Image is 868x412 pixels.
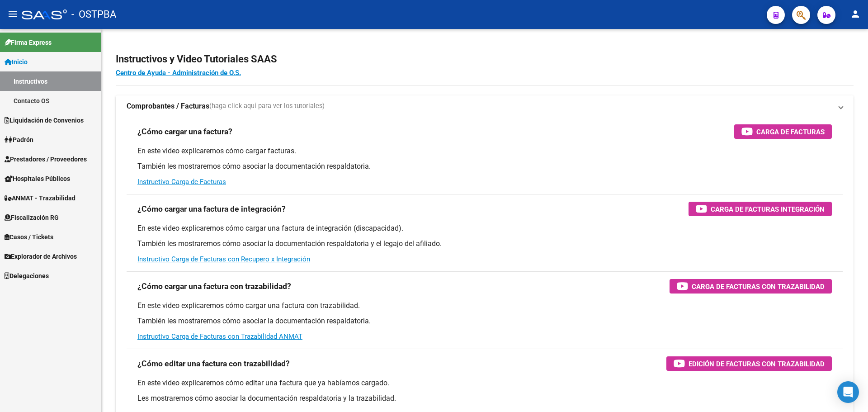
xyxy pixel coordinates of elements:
[137,161,832,171] p: También les mostraremos cómo asociar la documentación respaldatoria.
[116,95,854,117] mat-expansion-panel-header: Comprobantes / Facturas(haga click aquí para ver los tutoriales)
[71,5,116,24] span: - OSTPBA
[711,204,825,215] span: Carga de Facturas Integración
[137,223,832,233] p: En este video explicaremos cómo cargar una factura de integración (discapacidad).
[5,38,52,47] span: Firma Express
[137,332,302,341] a: Instructivo Carga de Facturas con Trazabilidad ANMAT
[137,146,832,156] p: En este video explicaremos cómo cargar facturas.
[689,358,825,369] span: Edición de Facturas con Trazabilidad
[116,69,241,77] a: Centro de Ayuda - Administración de O.S.
[5,174,70,184] span: Hospitales Públicos
[137,255,310,263] a: Instructivo Carga de Facturas con Recupero x Integración
[137,316,832,326] p: También les mostraremos cómo asociar la documentación respaldatoria.
[116,51,854,68] h2: Instructivos y Video Tutoriales SAAS
[734,124,832,139] button: Carga de Facturas
[5,271,49,281] span: Delegaciones
[137,203,286,215] h3: ¿Cómo cargar una factura de integración?
[137,125,232,138] h3: ¿Cómo cargar una factura?
[137,280,291,293] h3: ¿Cómo cargar una factura con trazabilidad?
[5,193,75,203] span: ANMAT - Trazabilidad
[7,9,18,19] mat-icon: menu
[137,378,832,388] p: En este video explicaremos cómo editar una factura que ya habíamos cargado.
[850,9,861,19] mat-icon: person
[137,178,226,186] a: Instructivo Carga de Facturas
[837,381,859,403] div: Open Intercom Messenger
[5,57,28,67] span: Inicio
[756,126,825,137] span: Carga de Facturas
[5,135,33,145] span: Padrón
[137,393,832,403] p: Les mostraremos cómo asociar la documentación respaldatoria y la trazabilidad.
[137,301,832,311] p: En este video explicaremos cómo cargar una factura con trazabilidad.
[5,251,77,261] span: Explorador de Archivos
[692,281,825,292] span: Carga de Facturas con Trazabilidad
[209,101,325,111] span: (haga click aquí para ver los tutoriales)
[666,356,832,371] button: Edición de Facturas con Trazabilidad
[5,154,87,164] span: Prestadores / Proveedores
[670,279,832,294] button: Carga de Facturas con Trazabilidad
[5,232,53,242] span: Casos / Tickets
[137,239,832,249] p: También les mostraremos cómo asociar la documentación respaldatoria y el legajo del afiliado.
[127,101,209,111] strong: Comprobantes / Facturas
[689,202,832,216] button: Carga de Facturas Integración
[5,115,84,125] span: Liquidación de Convenios
[5,213,59,223] span: Fiscalización RG
[137,357,290,370] h3: ¿Cómo editar una factura con trazabilidad?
